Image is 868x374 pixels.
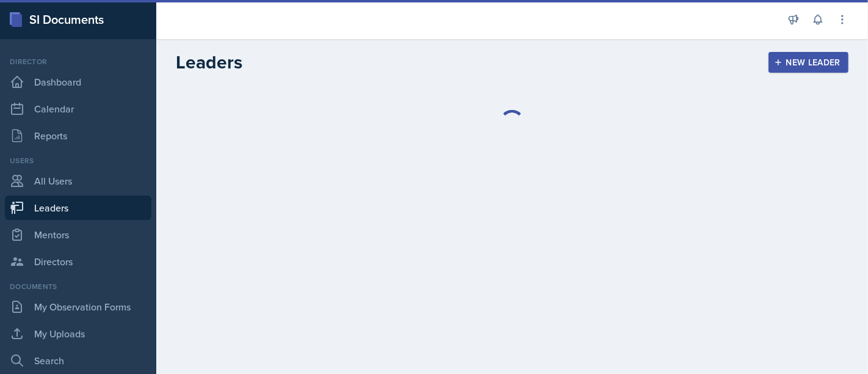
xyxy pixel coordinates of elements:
div: Users [5,155,151,166]
a: Directors [5,249,151,274]
a: Mentors [5,222,151,247]
button: New Leader [769,52,849,73]
a: Reports [5,123,151,148]
a: All Users [5,169,151,193]
div: New Leader [776,57,841,67]
a: Calendar [5,97,151,121]
a: Leaders [5,196,151,220]
a: Search [5,348,151,373]
a: My Uploads [5,321,151,346]
a: My Observation Forms [5,295,151,319]
h2: Leaders [176,51,242,73]
a: Dashboard [5,70,151,94]
div: Documents [5,281,151,292]
div: Director [5,56,151,67]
